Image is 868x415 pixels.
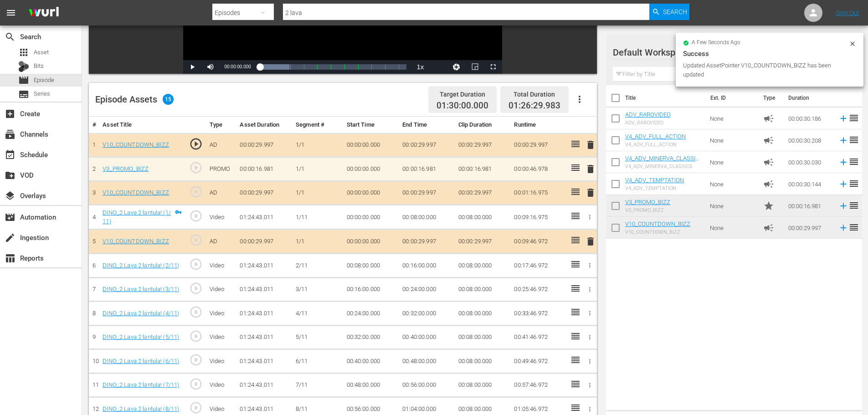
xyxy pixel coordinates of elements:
[785,173,835,195] td: 00:00:30.144
[399,254,455,278] td: 00:16:00.000
[236,157,292,181] td: 00:00:16.981
[585,162,596,175] button: delete
[189,209,203,223] span: play_circle_outline
[510,302,566,326] td: 00:33:46.972
[292,230,343,254] td: 1/1
[510,181,566,205] td: 00:01:16.975
[5,190,15,201] span: Overlays
[103,381,179,388] a: DINO_2 Lava 2 lantula! (7/11)
[455,117,511,133] th: Clip Duration
[189,353,203,367] span: play_circle_outline
[848,178,859,189] span: reorder
[206,133,236,157] td: AD
[585,236,596,247] span: delete
[103,286,179,292] a: DINO_2 Lava 2 lantula! (3/11)
[613,40,845,65] div: Default Workspace
[466,60,484,74] button: Picture-in-Picture
[236,117,292,133] th: Asset Duration
[103,141,169,148] a: V10_COUNTDOWN_BIZZ
[585,164,596,174] span: delete
[706,129,760,151] td: None
[5,212,15,223] span: Automation
[399,325,455,349] td: 00:40:00.000
[343,205,399,230] td: 00:00:00.000
[163,94,174,105] span: 15
[292,157,343,181] td: 1/1
[625,185,684,191] div: V4_ADV_TEMPTATION
[625,142,686,148] div: V4_ADV_FULL_ACTION
[625,111,671,118] a: ADV_RAROVIDEO
[5,129,15,140] span: Channels
[510,230,566,254] td: 00:09:46.972
[343,373,399,397] td: 00:48:00.000
[455,349,511,374] td: 00:08:00.000
[34,61,44,71] span: Bits
[189,137,203,151] span: play_circle_outline
[206,230,236,254] td: AD
[399,117,455,133] th: End Time
[343,181,399,205] td: 00:00:00.000
[206,277,236,302] td: Video
[455,157,511,181] td: 00:00:16.981
[189,282,203,295] span: play_circle_outline
[343,349,399,374] td: 00:40:00.000
[189,185,203,199] span: play_circle_outline
[292,349,343,374] td: 6/11
[292,117,343,133] th: Segment #
[625,220,690,227] a: V10_COUNTDOWN_BIZZ
[455,181,511,205] td: 00:00:29.997
[399,349,455,374] td: 00:48:00.000
[455,254,511,278] td: 00:08:00.000
[89,181,99,205] td: 3
[758,85,783,111] th: Type
[236,205,292,230] td: 01:24:43.011
[399,373,455,397] td: 00:56:00.000
[763,157,774,168] span: Ad
[236,230,292,254] td: 00:00:29.997
[292,325,343,349] td: 5/11
[510,133,566,157] td: 00:00:29.997
[89,325,99,349] td: 9
[343,230,399,254] td: 00:00:00.000
[183,60,201,74] button: Play
[34,48,49,57] span: Asset
[206,373,236,397] td: Video
[343,157,399,181] td: 00:00:00.000
[89,133,99,157] td: 1
[206,302,236,326] td: Video
[455,230,511,254] td: 00:00:29.997
[18,89,29,100] span: Series
[292,133,343,157] td: 1/1
[89,349,99,374] td: 10
[706,217,760,239] td: None
[683,61,847,79] div: Updated AssetPointer V10_COUNTDOWN_BIZZ has been updated
[103,262,179,269] a: DINO_2 Lava 2 lantula! (2/11)
[103,238,169,245] a: V10_COUNTDOWN_BIZZ
[848,222,859,233] span: reorder
[683,48,856,59] div: Success
[705,85,758,111] th: Ext. ID
[785,108,835,129] td: 00:00:30.186
[34,76,54,85] span: Episode
[625,85,705,111] th: Title
[785,195,835,217] td: 00:00:16.981
[585,186,596,200] button: delete
[455,133,511,157] td: 00:00:29.997
[343,117,399,133] th: Start Time
[103,189,169,196] a: V10_COUNTDOWN_BIZZ
[763,135,774,146] span: Ad
[455,373,511,397] td: 00:08:00.000
[399,302,455,326] td: 00:32:00.000
[399,181,455,205] td: 00:00:29.997
[649,4,689,20] button: Search
[763,222,774,233] span: Ad
[848,134,859,145] span: reorder
[838,179,848,189] svg: Add to Episode
[411,60,429,74] button: Playback Rate
[95,94,174,105] div: Episode Assets
[399,133,455,157] td: 00:00:29.997
[89,254,99,278] td: 6
[625,133,686,140] a: V4_ADV_FULL_ACTION
[625,164,703,169] div: V4_ADV_MINERVA_CLASSICS
[399,277,455,302] td: 00:24:00.000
